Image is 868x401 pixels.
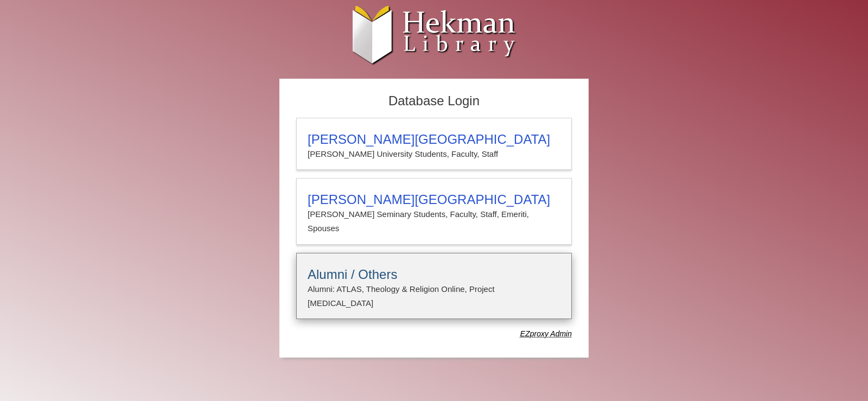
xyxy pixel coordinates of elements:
h3: [PERSON_NAME][GEOGRAPHIC_DATA] [308,132,560,147]
a: [PERSON_NAME][GEOGRAPHIC_DATA][PERSON_NAME] Seminary Students, Faculty, Staff, Emeriti, Spouses [296,178,572,245]
h3: Alumni / Others [308,267,560,282]
p: Alumni: ATLAS, Theology & Religion Online, Project [MEDICAL_DATA] [308,282,560,311]
p: [PERSON_NAME] University Students, Faculty, Staff [308,147,560,161]
h2: Database Login [291,90,577,112]
h3: [PERSON_NAME][GEOGRAPHIC_DATA] [308,192,560,207]
p: [PERSON_NAME] Seminary Students, Faculty, Staff, Emeriti, Spouses [308,207,560,236]
dfn: Use Alumni login [520,329,572,338]
a: [PERSON_NAME][GEOGRAPHIC_DATA][PERSON_NAME] University Students, Faculty, Staff [296,118,572,170]
summary: Alumni / OthersAlumni: ATLAS, Theology & Religion Online, Project [MEDICAL_DATA] [308,267,560,311]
